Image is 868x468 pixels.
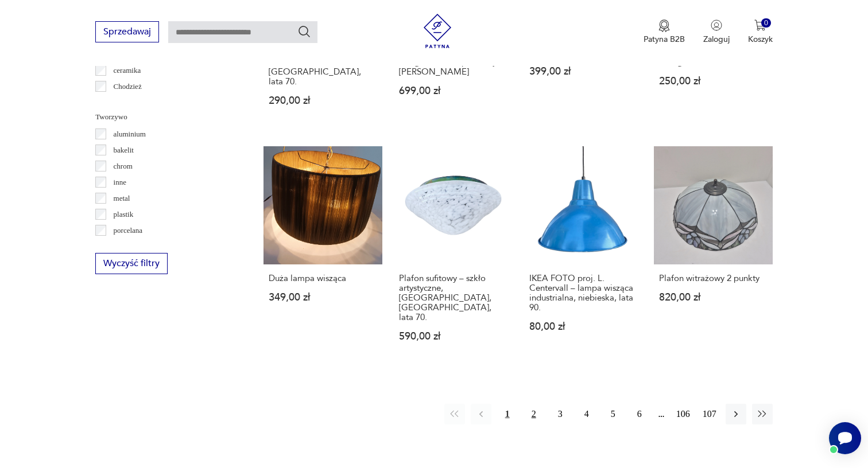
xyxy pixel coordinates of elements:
[761,18,771,28] div: 0
[659,48,768,67] h3: Lampa, POLAM GDAŃSK vintage industrial
[114,240,137,253] p: porcelit
[269,274,377,283] h3: Duża lampa wisząca
[748,34,773,45] p: Koszyk
[703,19,730,45] button: Zaloguj
[394,146,513,364] a: Plafon sufitowy – szkło artystyczne, Limburg, Niemcy, lata 70.Plafon sufitowy – szkło artystyczne...
[399,48,507,77] h3: Lampa wisząca, duński design, lata 70., produkcja: [PERSON_NAME]
[529,67,638,76] p: 399,00 zł
[420,14,455,48] img: Patyna - sklep z meblami i dekoracjami vintage
[114,128,146,141] p: aluminium
[529,322,638,331] p: 80,00 zł
[114,64,141,77] p: ceramika
[114,224,143,237] p: porcelana
[658,19,670,32] img: Ikona medalu
[95,253,168,274] button: Wyczyść filtry
[114,208,134,221] p: plastik
[629,404,650,424] button: 6
[644,19,685,45] button: Patyna B2B
[114,144,134,157] p: bakelit
[524,146,643,364] a: IKEA FOTO proj. L. Centervall – lampa wisząca industrialna, niebieska, lata 90.IKEA FOTO proj. L....
[754,19,766,31] img: Ikona koszyka
[659,76,768,86] p: 250,00 zł
[711,19,722,31] img: Ikonka użytkownika
[399,331,507,341] p: 590,00 zł
[269,48,377,87] h3: Plafon / kinkiet firmy Honsel, [GEOGRAPHIC_DATA], lata 70.
[550,404,571,424] button: 3
[114,176,126,189] p: inne
[399,274,507,322] h3: Plafon sufitowy – szkło artystyczne, [GEOGRAPHIC_DATA], [GEOGRAPHIC_DATA], lata 70.
[497,404,518,424] button: 1
[263,146,382,364] a: Duża lampa wiszącaDuża lampa wisząca349,00 zł
[673,404,693,424] button: 106
[603,404,623,424] button: 5
[699,404,720,424] button: 107
[529,274,638,313] h3: IKEA FOTO proj. L. Centervall – lampa wisząca industrialna, niebieska, lata 90.
[644,19,685,45] a: Ikona medaluPatyna B2B
[114,192,130,205] p: metal
[95,29,159,37] a: Sprzedawaj
[114,80,142,93] p: Chodzież
[297,25,311,38] button: Szukaj
[95,21,159,42] button: Sprzedawaj
[644,34,685,45] p: Patyna B2B
[654,146,773,364] a: Plafon witrażowy 2 punktyPlafon witrażowy 2 punkty820,00 zł
[576,404,597,424] button: 4
[659,274,768,283] h3: Plafon witrażowy 2 punkty
[829,422,861,454] iframe: Smartsupp widget button
[114,96,141,109] p: Ćmielów
[703,34,730,45] p: Zaloguj
[269,96,377,106] p: 290,00 zł
[95,111,236,123] p: Tworzywo
[399,86,507,96] p: 699,00 zł
[748,19,773,45] button: 0Koszyk
[524,404,544,424] button: 2
[269,292,377,302] p: 349,00 zł
[114,160,133,173] p: chrom
[659,292,768,302] p: 820,00 zł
